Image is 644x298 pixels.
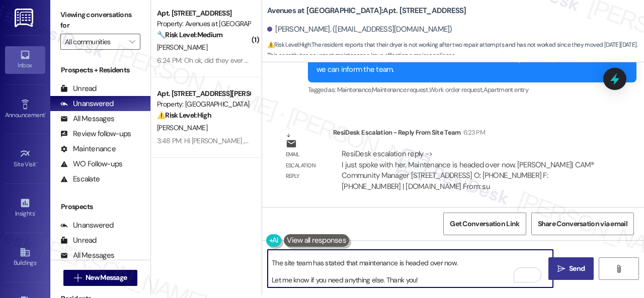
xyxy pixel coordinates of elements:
button: Get Conversation Link [443,213,526,235]
div: Tagged as: [308,82,636,97]
div: [PERSON_NAME]. ([EMAIL_ADDRESS][DOMAIN_NAME]) [267,24,452,35]
span: New Message [86,272,127,283]
div: ResiDesk escalation reply -> I just spoke with her. Maintenance is headed over now. [PERSON_NAME]... [342,149,595,191]
div: 6:23 PM [461,127,485,138]
span: Send [569,263,585,274]
span: • [36,159,38,166]
div: Email escalation reply [286,149,325,181]
div: Apt. [STREET_ADDRESS] [157,8,250,19]
label: Viewing conversations for [60,7,140,34]
div: Prospects + Residents [50,65,150,75]
div: Property: [GEOGRAPHIC_DATA] [157,99,250,110]
strong: ⚠️ Risk Level: High [157,111,211,120]
a: Inbox [5,46,45,73]
div: Maintenance [60,144,116,154]
span: Share Conversation via email [538,219,627,229]
div: Property: Avenues at [GEOGRAPHIC_DATA] [157,19,250,29]
div: All Messages [60,250,114,261]
textarea: To enrich screen reader interactions, please activate Accessibility in Grammarly extension settings [268,250,553,287]
div: Unread [60,83,97,94]
div: Prospects [50,202,150,212]
div: Unread [60,235,97,246]
img: ResiDesk Logo [15,9,35,27]
strong: 🔧 Risk Level: Medium [157,30,222,39]
button: New Message [63,270,138,286]
i:  [557,265,565,273]
i:  [615,265,622,273]
span: : The resident reports that their dryer is not working after two repair attempts and has not work... [267,40,644,61]
span: • [35,209,36,216]
span: Apartment entry [484,85,528,94]
div: All Messages [60,114,114,124]
span: Maintenance request , [372,85,429,94]
b: Avenues at [GEOGRAPHIC_DATA]: Apt. [STREET_ADDRESS] [267,6,466,16]
div: Escalate [60,174,100,184]
a: Insights • [5,194,45,222]
span: Get Conversation Link [450,219,519,229]
i:  [74,274,82,282]
div: 6:24 PM: Oh ok, did they ever send out an email about this address? Never heard about it [157,56,418,65]
div: Review follow-ups [60,129,131,139]
div: Apt. [STREET_ADDRESS][PERSON_NAME] [157,88,250,99]
i:  [129,38,135,46]
button: Send [548,257,594,280]
div: ResiDesk Escalation - Reply From Site Team [333,127,606,141]
span: Work order request , [429,85,484,94]
strong: ⚠️ Risk Level: High [267,41,310,49]
div: WO Follow-ups [60,159,122,169]
input: All communities [65,34,124,50]
a: Buildings [5,244,45,271]
div: Unanswered [60,220,114,231]
a: Site Visit • [5,145,45,172]
div: Unanswered [60,98,114,109]
span: Maintenance , [337,85,372,94]
span: [PERSON_NAME] [157,123,207,132]
span: [PERSON_NAME] [157,43,207,52]
span: • [45,110,46,117]
button: Share Conversation via email [531,213,634,235]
